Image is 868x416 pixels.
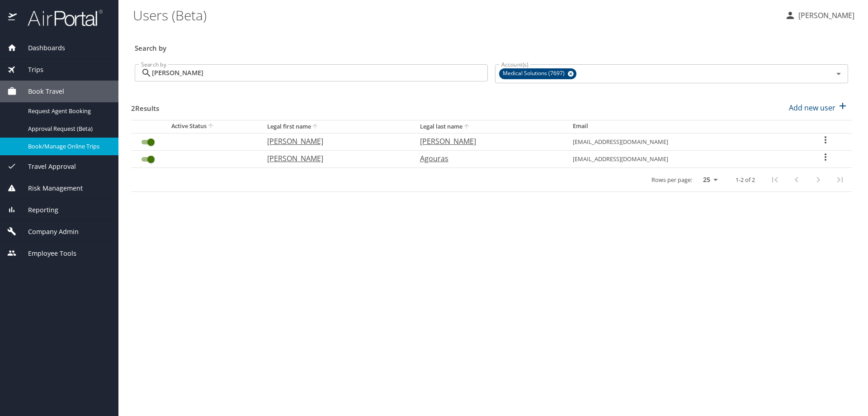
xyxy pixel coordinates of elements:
[499,69,570,78] span: Medical Solutions (7697)
[28,142,108,151] span: Book/Manage Online Trips
[131,120,852,192] table: User Search Table
[420,153,555,164] p: Agouras
[17,205,58,215] span: Reporting
[696,173,721,186] select: rows per page
[311,123,320,131] button: sort
[267,153,402,164] p: [PERSON_NAME]
[260,120,413,133] th: Legal first name
[152,64,488,81] input: Search by name or email
[796,10,854,21] p: [PERSON_NAME]
[651,177,692,183] p: Rows per page:
[566,133,800,150] td: [EMAIL_ADDRESS][DOMAIN_NAME]
[131,120,260,133] th: Active Status
[135,38,848,53] h3: Search by
[420,136,555,147] p: [PERSON_NAME]
[781,7,858,24] button: [PERSON_NAME]
[28,124,108,133] span: Approval Request (Beta)
[785,98,852,118] button: Add new user
[17,162,76,172] span: Travel Approval
[566,120,800,133] th: Email
[462,123,472,131] button: sort
[131,98,159,114] h3: 2 Results
[207,122,216,131] button: sort
[17,86,64,96] span: Book Travel
[17,43,65,53] span: Dashboards
[267,136,402,147] p: [PERSON_NAME]
[17,227,79,237] span: Company Admin
[736,177,755,183] p: 1-2 of 2
[17,183,83,193] span: Risk Management
[28,107,108,115] span: Request Agent Booking
[832,67,845,80] button: Open
[789,102,835,113] p: Add new user
[17,249,76,258] span: Employee Tools
[133,1,778,29] h1: Users (Beta)
[18,9,103,27] img: airportal-logo.png
[566,151,800,168] td: [EMAIL_ADDRESS][DOMAIN_NAME]
[17,65,43,75] span: Trips
[8,9,18,27] img: icon-airportal.png
[413,120,566,133] th: Legal last name
[499,68,576,79] div: Medical Solutions (7697)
